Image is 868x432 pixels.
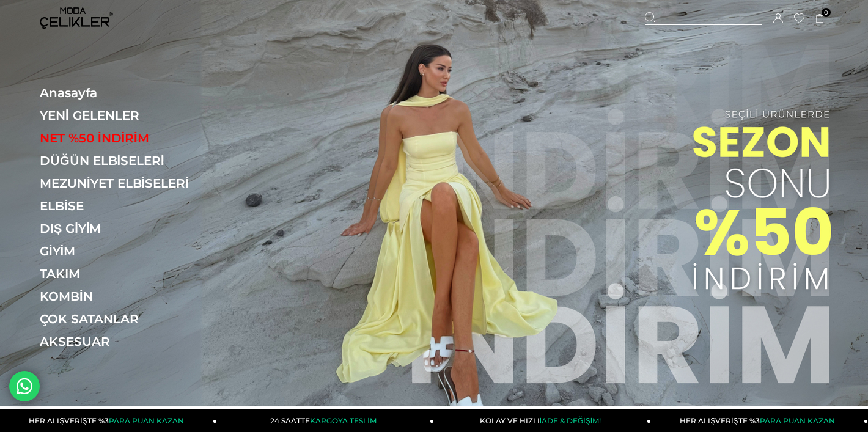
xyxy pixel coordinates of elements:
[310,416,376,425] span: KARGOYA TESLİM
[40,244,208,258] a: GİYİM
[40,334,208,349] a: AKSESUAR
[822,8,831,17] span: 0
[40,312,208,326] a: ÇOK SATANLAR
[40,221,208,236] a: DIŞ GİYİM
[434,409,651,432] a: KOLAY VE HIZLIİADE & DEĞİŞİM!
[40,86,208,100] a: Anasayfa
[40,7,113,29] img: logo
[651,409,868,432] a: HER ALIŞVERİŞTE %3PARA PUAN KAZAN
[217,409,434,432] a: 24 SAATTEKARGOYA TESLİM
[40,289,208,304] a: KOMBİN
[40,153,208,168] a: DÜĞÜN ELBİSELERİ
[40,131,208,145] a: NET %50 İNDİRİM
[760,416,835,425] span: PARA PUAN KAZAN
[40,176,208,191] a: MEZUNİYET ELBİSELERİ
[40,108,208,123] a: YENİ GELENLER
[109,416,184,425] span: PARA PUAN KAZAN
[40,199,208,213] a: ELBİSE
[815,14,825,23] a: 0
[540,416,601,425] span: İADE & DEĞİŞİM!
[40,266,208,281] a: TAKIM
